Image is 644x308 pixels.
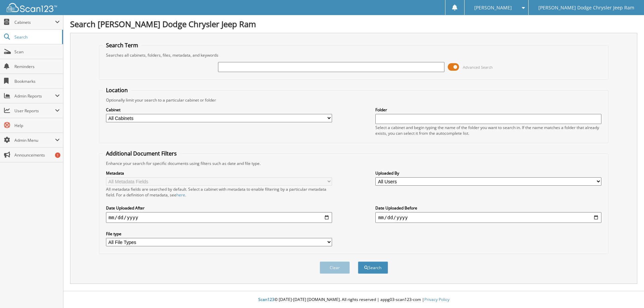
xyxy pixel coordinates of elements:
label: Date Uploaded After [106,205,332,211]
div: Enhance your search for specific documents using filters such as date and file type. [103,161,605,166]
span: Scan [14,49,60,55]
input: end [375,212,601,223]
span: Admin Menu [14,137,55,143]
span: [PERSON_NAME] Dodge Chrysler Jeep Ram [538,6,634,10]
div: 1 [55,152,60,158]
div: © [DATE]-[DATE] [DOMAIN_NAME]. All rights reserved | appg03-scan123-com | [63,292,644,308]
span: Announcements [14,152,60,158]
label: Uploaded By [375,170,601,176]
span: Help [14,123,60,128]
legend: Location [103,86,131,94]
span: Reminders [14,64,60,69]
span: Bookmarks [14,78,60,84]
div: Optionally limit your search to a particular cabinet or folder [103,97,605,103]
div: All metadata fields are searched by default. Select a cabinet with metadata to enable filtering b... [106,186,332,198]
span: Admin Reports [14,93,55,99]
label: Date Uploaded Before [375,205,601,211]
img: scan123-logo-white.svg [7,3,57,12]
input: start [106,212,332,223]
a: here [176,192,185,198]
a: Privacy Policy [424,297,449,302]
div: Select a cabinet and begin typing the name of the folder you want to search in. If the name match... [375,125,601,136]
legend: Additional Document Filters [103,150,180,157]
h1: Search [PERSON_NAME] Dodge Chrysler Jeep Ram [70,18,637,29]
span: User Reports [14,108,55,114]
span: Search [14,34,59,40]
label: Metadata [106,170,332,176]
span: [PERSON_NAME] [474,6,512,10]
div: Searches all cabinets, folders, files, metadata, and keywords [103,52,605,58]
span: Cabinets [14,19,55,25]
label: File type [106,231,332,237]
span: Advanced Search [463,65,493,70]
label: Folder [375,107,601,113]
label: Cabinet [106,107,332,113]
button: Clear [320,261,350,274]
legend: Search Term [103,42,142,49]
button: Search [358,261,388,274]
span: Scan123 [258,297,274,302]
